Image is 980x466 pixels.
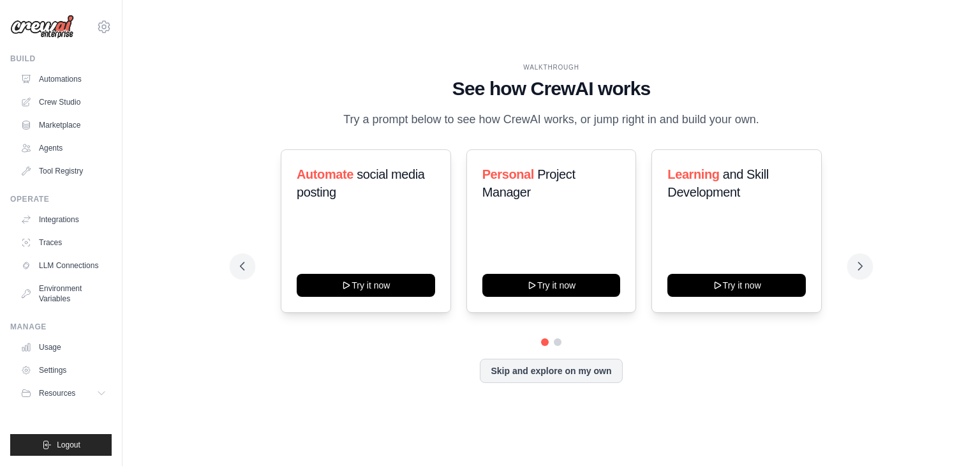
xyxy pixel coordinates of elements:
[39,388,75,398] span: Resources
[240,77,863,100] h1: See how CrewAI works
[482,167,575,199] span: Project Manager
[482,274,621,297] button: Try it now
[15,115,112,135] a: Marketplace
[57,440,80,450] span: Logout
[10,15,74,39] img: Logo
[15,138,112,158] a: Agents
[240,63,863,72] div: WALKTHROUGH
[15,209,112,230] a: Integrations
[10,434,112,456] button: Logout
[15,383,112,403] button: Resources
[15,278,112,309] a: Environment Variables
[297,167,353,181] span: Automate
[15,360,112,380] a: Settings
[10,54,112,64] div: Build
[667,274,806,297] button: Try it now
[297,274,435,297] button: Try it now
[10,194,112,204] div: Operate
[10,322,112,332] div: Manage
[15,337,112,357] a: Usage
[480,359,622,383] button: Skip and explore on my own
[15,161,112,181] a: Tool Registry
[667,167,719,181] span: Learning
[15,255,112,276] a: LLM Connections
[482,167,534,181] span: Personal
[337,110,766,129] p: Try a prompt below to see how CrewAI works, or jump right in and build your own.
[15,69,112,89] a: Automations
[15,232,112,253] a: Traces
[297,167,425,199] span: social media posting
[15,92,112,112] a: Crew Studio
